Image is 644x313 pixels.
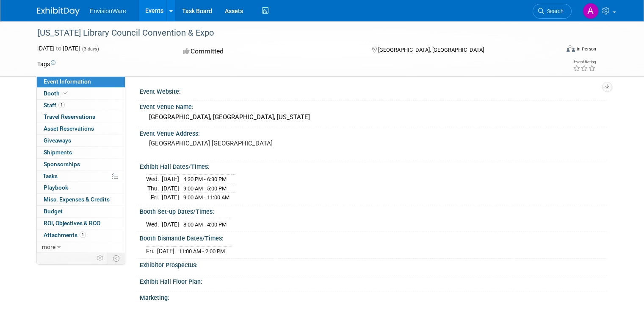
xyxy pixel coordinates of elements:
a: Travel Reservations [37,111,125,123]
div: Event Format [514,44,596,57]
td: [DATE] [162,184,179,193]
td: Fri. [146,193,162,202]
span: ROI, Objectives & ROO [44,220,100,226]
span: Search [544,8,564,14]
td: Personalize Event Tab Strip [93,253,108,264]
img: ExhibitDay [37,7,80,16]
div: Booth Set-up Dates/Times: [140,205,607,216]
div: [US_STATE] Library Council Convention & Expo [35,25,549,41]
span: [DATE] [DATE] [37,45,80,52]
span: 1 [80,232,86,238]
a: ROI, Objectives & ROO [37,218,125,229]
a: Budget [37,206,125,217]
img: Anna Strackeljahn [583,3,599,19]
div: Exhibitor Prospectus: [140,259,607,269]
div: Booth Dismantle Dates/Times: [140,232,607,243]
span: Booth [44,90,69,97]
td: [DATE] [157,246,174,255]
a: Staff1 [37,100,125,111]
td: [DATE] [162,175,179,184]
i: Booth reservation complete [64,91,68,95]
td: Fri. [146,246,157,255]
span: Misc. Expenses & Credits [44,196,110,203]
a: Event Information [37,76,125,87]
span: Staff [44,102,65,109]
td: Wed. [146,175,162,184]
a: Giveaways [37,135,125,146]
div: Marketing: [140,291,607,302]
span: Playbook [44,184,68,191]
span: Shipments [44,149,72,156]
span: (3 days) [81,46,99,52]
span: Attachments [44,232,86,238]
span: 11:00 AM - 2:00 PM [179,248,225,254]
a: Playbook [37,182,125,193]
div: Committed [180,44,358,59]
span: 9:00 AM - 11:00 AM [183,194,229,201]
a: Sponsorships [37,159,125,170]
span: 9:00 AM - 5:00 PM [183,185,227,192]
a: Attachments1 [37,229,125,241]
a: Booth [37,88,125,99]
a: Shipments [37,147,125,158]
td: [DATE] [162,193,179,202]
span: to [55,45,63,52]
span: Asset Reservations [44,125,94,132]
span: Event Information [44,78,91,85]
div: Event Website: [140,85,607,96]
td: [DATE] [162,220,179,229]
div: Event Venue Name: [140,101,607,111]
pre: [GEOGRAPHIC_DATA] [GEOGRAPHIC_DATA] [149,140,325,147]
span: EnvisionWare [90,8,126,14]
img: Format-Inperson.png [567,45,575,52]
td: Wed. [146,220,162,229]
span: more [42,243,55,250]
div: Exhibit Hall Floor Plan: [140,275,607,286]
span: Travel Reservations [44,113,95,120]
span: Sponsorships [44,161,80,168]
span: 8:00 AM - 4:00 PM [183,221,227,228]
div: Event Rating [573,60,596,64]
span: 4:30 PM - 6:30 PM [183,176,227,182]
a: Search [533,4,572,19]
a: Misc. Expenses & Credits [37,194,125,205]
span: Giveaways [44,137,71,144]
td: Toggle Event Tabs [108,253,125,264]
div: Exhibit Hall Dates/Times: [140,160,607,171]
div: Event Venue Address: [140,127,607,138]
span: 1 [58,102,65,108]
div: In-Person [576,46,596,52]
span: [GEOGRAPHIC_DATA], [GEOGRAPHIC_DATA] [378,47,484,53]
span: Tasks [43,173,58,179]
td: Tags [37,60,55,68]
div: [GEOGRAPHIC_DATA], [GEOGRAPHIC_DATA], [US_STATE] [146,111,600,124]
a: Asset Reservations [37,123,125,134]
td: Thu. [146,184,162,193]
a: Tasks [37,170,125,182]
a: more [37,241,125,253]
span: Budget [44,208,63,215]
